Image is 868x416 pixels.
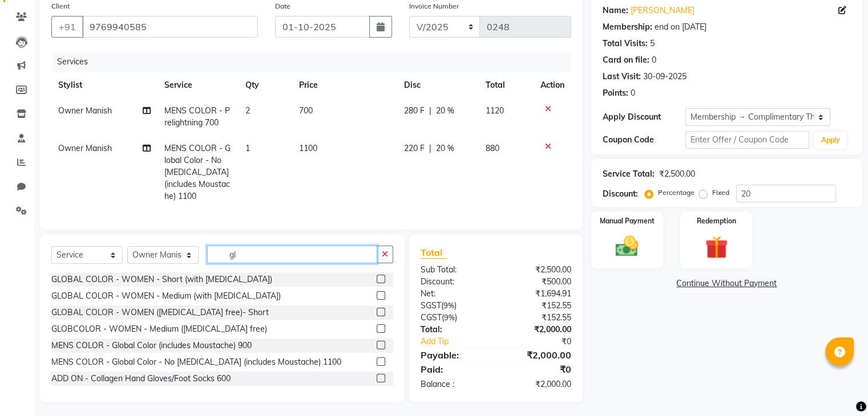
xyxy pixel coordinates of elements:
[608,233,645,259] img: _cash.svg
[496,362,580,376] div: ₹0
[412,264,496,276] div: Sub Total:
[658,187,695,198] label: Percentage
[421,247,447,259] span: Total
[421,312,442,323] span: CGST
[207,246,377,263] input: Search or Scan
[397,72,479,98] th: Disc
[631,87,635,99] div: 0
[53,51,580,72] div: Services
[404,105,425,117] span: 280 F
[51,72,158,98] th: Stylist
[697,216,736,226] label: Redemption
[429,142,431,154] span: |
[58,143,112,153] span: Owner Manish
[479,72,533,98] th: Total
[603,188,638,200] div: Discount:
[412,324,496,336] div: Total:
[496,312,580,324] div: ₹152.55
[292,72,397,98] th: Price
[603,168,655,180] div: Service Total:
[412,348,496,362] div: Payable:
[655,21,706,33] div: end on [DATE]
[51,340,252,352] div: MENS COLOR - Global Color (includes Moustache) 900
[631,5,695,17] a: [PERSON_NAME]
[275,1,290,11] label: Date
[698,233,735,262] img: _gift.svg
[82,16,258,38] input: Search by Name/Mobile/Email/Code
[412,300,496,312] div: ( )
[58,105,112,116] span: Owner Manish
[603,134,685,146] div: Coupon Code
[594,278,860,289] a: Continue Without Payment
[496,348,580,362] div: ₹2,000.00
[51,16,83,38] button: +91
[496,324,580,336] div: ₹2,000.00
[158,72,239,98] th: Service
[650,38,655,50] div: 5
[603,87,628,99] div: Points:
[600,216,655,226] label: Manual Payment
[299,143,317,153] span: 1100
[51,1,70,11] label: Client
[409,1,459,11] label: Invoice Number
[245,143,250,153] span: 1
[245,105,250,116] span: 2
[685,131,810,149] input: Enter Offer / Coupon Code
[412,378,496,390] div: Balance :
[603,54,649,66] div: Card on file:
[603,21,652,33] div: Membership:
[51,323,267,335] div: GLOBCOLOR - WOMEN - Medium ([MEDICAL_DATA] free)
[412,362,496,376] div: Paid:
[429,105,431,117] span: |
[404,142,425,154] span: 220 F
[51,356,341,368] div: MENS COLOR - Global Color - No [MEDICAL_DATA] (includes Moustache) 1100
[444,313,455,322] span: 9%
[496,288,580,300] div: ₹1,694.91
[164,105,230,128] span: MENS COLOR - Prelightning 700
[443,301,454,310] span: 9%
[51,274,272,286] div: GLOBAL COLOR - WOMEN - Short (with [MEDICAL_DATA])
[496,276,580,288] div: ₹500.00
[412,276,496,288] div: Discount:
[436,105,454,117] span: 20 %
[486,143,499,153] span: 880
[164,143,231,201] span: MENS COLOR - Global Color - No [MEDICAL_DATA] (includes Moustache) 1100
[643,71,687,83] div: 30-09-2025
[603,71,641,83] div: Last Visit:
[496,378,580,390] div: ₹2,000.00
[814,132,846,149] button: Apply
[603,38,648,50] div: Total Visits:
[496,300,580,312] div: ₹152.55
[712,187,729,198] label: Fixed
[51,307,269,319] div: GLOBAL COLOR - WOMEN ([MEDICAL_DATA] free)- Short
[299,105,313,116] span: 700
[51,290,281,302] div: GLOBAL COLOR - WOMEN - Medium (with [MEDICAL_DATA])
[603,111,685,123] div: Apply Discount
[510,336,579,348] div: ₹0
[486,105,504,116] span: 1120
[436,142,454,154] span: 20 %
[652,54,656,66] div: 0
[412,336,510,348] a: Add Tip
[659,168,695,180] div: ₹2,500.00
[534,72,571,98] th: Action
[496,264,580,276] div: ₹2,500.00
[412,312,496,324] div: ( )
[412,288,496,300] div: Net:
[421,300,441,311] span: SGST
[239,72,292,98] th: Qty
[603,5,628,17] div: Name:
[51,373,231,385] div: ADD ON - Collagen Hand Gloves/Foot Socks 600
